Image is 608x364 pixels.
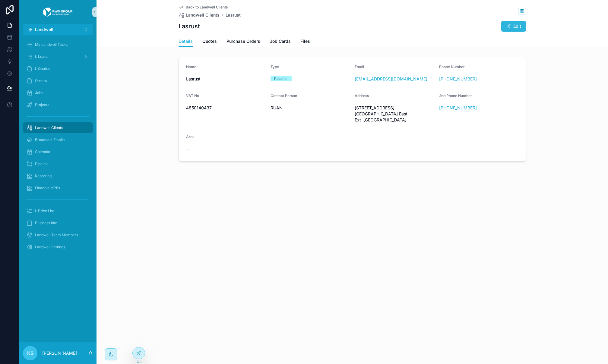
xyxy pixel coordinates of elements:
[35,42,68,47] span: My Landwell Tasks
[270,36,291,48] a: Job Cards
[355,105,434,123] span: [STREET_ADDRESS][GEOGRAPHIC_DATA] East Ext [GEOGRAPHIC_DATA]
[23,230,93,240] a: Landwell Team Members
[23,75,93,86] a: Orders
[23,183,93,193] a: Financial KPI's
[355,64,364,69] span: Email
[439,76,477,82] a: [PHONE_NUMBER]
[35,66,50,71] span: L Quotes
[179,38,193,44] span: Details
[23,63,93,74] a: L Quotes
[271,64,279,69] span: Type
[35,245,65,249] span: Landwell Settings
[35,102,49,107] span: Projects
[23,146,93,157] a: Calendar
[179,22,200,30] h1: Lasrust
[186,93,199,98] span: VAT No
[186,134,195,139] span: Area
[23,122,93,133] a: Landwell Clients
[271,93,297,98] span: Contact Person
[23,24,93,35] button: Select Button
[439,105,477,111] a: [PHONE_NUMBER]
[300,38,310,44] span: Files
[186,64,196,69] span: Name
[23,99,93,110] a: Projects
[23,87,93,98] a: Jobs
[179,12,220,18] a: Landwell Clients
[355,93,369,98] span: Address
[35,174,52,178] span: Reporting
[23,39,93,50] a: My Landwell Tasks
[23,242,93,253] a: Landwell Settings
[186,5,228,10] span: Back to Landwell Clients
[43,7,73,17] img: App logo
[23,218,93,228] a: Business Info
[35,137,65,142] span: Broadcast Emails
[23,134,93,145] a: Broadcast Emails
[226,38,260,44] span: Purchase Orders
[202,38,217,44] span: Quotes
[274,76,288,81] div: Reseller
[226,12,241,18] a: Lasrust
[202,36,217,48] a: Quotes
[42,350,77,356] p: [PERSON_NAME]
[179,5,228,10] a: Back to Landwell Clients
[186,146,190,152] span: --
[179,36,193,47] a: Details
[270,38,291,44] span: Job Cards
[35,90,43,95] span: Jobs
[186,105,266,111] span: 4850140437
[186,12,220,18] span: Landwell Clients
[300,36,310,48] a: Files
[23,158,93,169] a: Pipeline
[23,51,93,62] a: L Leads
[35,233,78,237] span: Landwell Team Members
[226,36,260,48] a: Purchase Orders
[355,76,427,82] a: [EMAIL_ADDRESS][DOMAIN_NAME]
[35,221,57,225] span: Business Info
[35,54,48,59] span: L Leads
[23,206,93,216] a: L Price List
[27,350,33,357] span: KS
[35,149,51,154] span: Calendar
[35,162,49,166] span: Pipeline
[439,93,472,98] span: 2nd Phone Number
[186,76,266,82] span: Lasrust
[19,35,97,260] div: scrollable content
[35,209,54,213] span: L Price List
[35,27,53,33] span: Landwell
[439,64,465,69] span: Phone Number
[271,105,350,111] span: RUAN
[35,186,60,190] span: Financial KPI's
[501,21,526,32] button: Edit
[35,125,63,130] span: Landwell Clients
[23,171,93,181] a: Reporting
[35,78,47,83] span: Orders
